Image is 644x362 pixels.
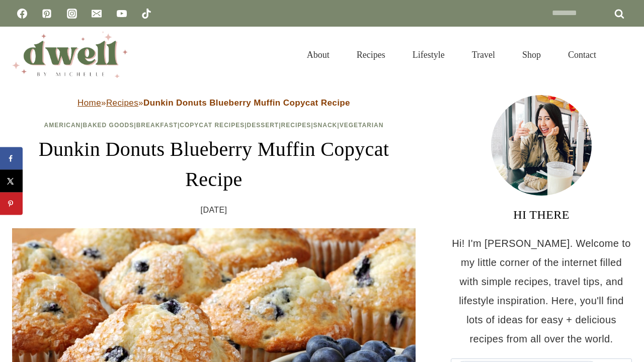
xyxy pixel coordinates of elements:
[343,37,399,72] a: Recipes
[37,4,57,24] a: Pinterest
[143,98,350,108] strong: Dunkin Donuts Blueberry Muffin Copycat Recipe
[293,37,343,72] a: About
[399,37,458,72] a: Lifestyle
[106,98,138,108] a: Recipes
[44,122,81,129] a: American
[509,37,554,72] a: Shop
[112,4,132,24] a: YouTube
[136,122,178,129] a: Breakfast
[12,134,416,195] h1: Dunkin Donuts Blueberry Muffin Copycat Recipe
[247,122,279,129] a: Dessert
[87,4,107,24] a: Email
[281,122,311,129] a: Recipes
[201,203,227,218] time: [DATE]
[12,32,128,78] img: DWELL by michelle
[136,4,156,24] a: TikTok
[293,37,610,72] nav: Primary Navigation
[451,206,632,224] h3: HI THERE
[313,122,338,129] a: Snack
[554,37,610,72] a: Contact
[77,98,350,108] span: » »
[458,37,509,72] a: Travel
[12,4,32,24] a: Facebook
[62,4,82,24] a: Instagram
[340,122,384,129] a: Vegetarian
[44,122,384,129] span: | | | | | | |
[83,122,134,129] a: Baked Goods
[180,122,245,129] a: Copycat Recipes
[451,234,632,348] p: Hi! I'm [PERSON_NAME]. Welcome to my little corner of the internet filled with simple recipes, tr...
[615,46,632,63] button: View Search Form
[77,98,101,108] a: Home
